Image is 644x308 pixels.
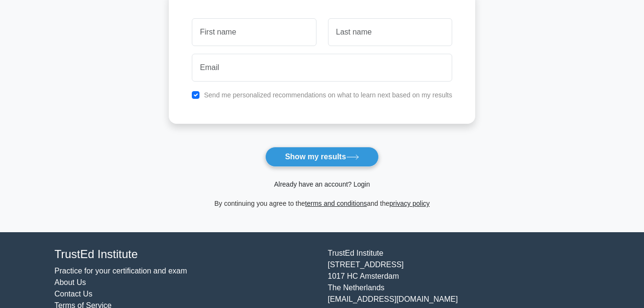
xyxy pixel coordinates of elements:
[265,147,378,167] button: Show my results
[55,290,93,298] a: Contact Us
[305,200,367,207] a: terms and conditions
[389,200,430,207] a: privacy policy
[55,278,86,286] a: About Us
[192,54,452,82] input: Email
[55,248,316,261] h4: TrustEd Institute
[274,180,370,188] a: Already have an account? Login
[192,18,316,46] input: First name
[204,91,452,99] label: Send me personalized recommendations on what to learn next based on my results
[328,18,452,46] input: Last name
[55,267,187,275] a: Practice for your certification and exam
[163,198,481,209] div: By continuing you agree to the and the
